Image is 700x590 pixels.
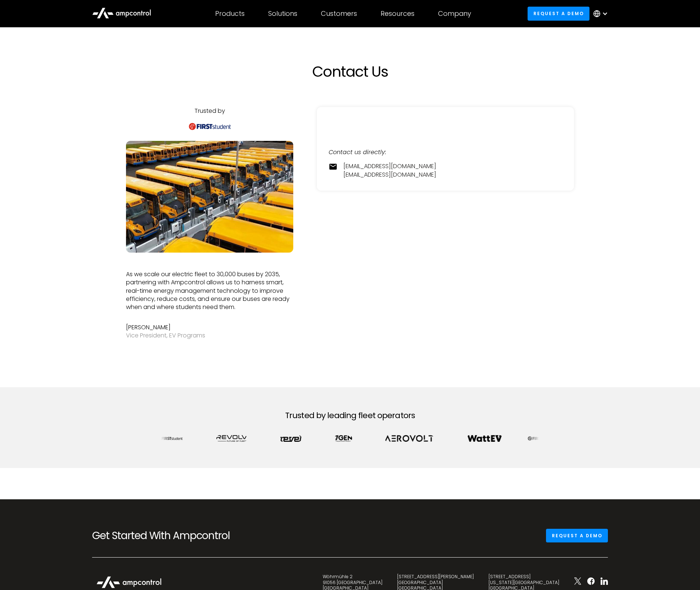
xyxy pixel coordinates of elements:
div: Customers [321,10,357,18]
h2: Trusted by leading fleet operators [285,411,415,420]
div: Solutions [268,10,297,18]
h1: Contact Us [188,63,512,80]
div: Products [215,10,245,18]
div: Company [438,10,471,18]
a: [EMAIL_ADDRESS][DOMAIN_NAME] [343,162,436,170]
h2: Get Started With Ampcontrol [92,530,254,542]
div: Resources [381,10,414,18]
div: Contact us directly: [329,148,562,156]
a: Request a demo [546,529,608,542]
a: [EMAIL_ADDRESS][DOMAIN_NAME] [343,171,436,179]
a: Request a demo [528,7,589,20]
